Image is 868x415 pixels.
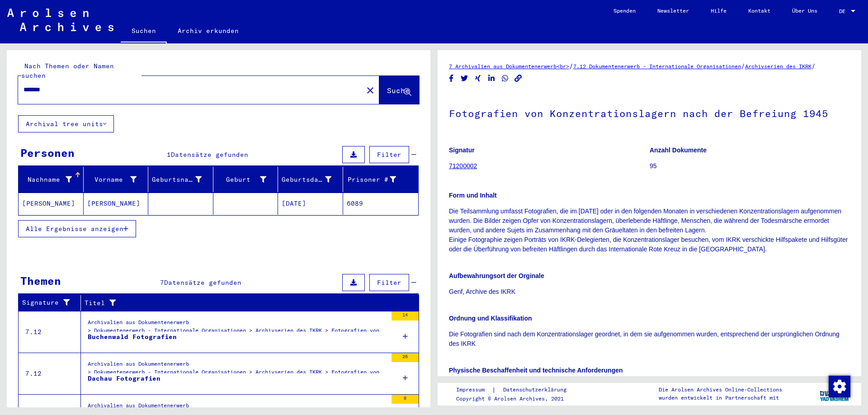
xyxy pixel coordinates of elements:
div: 26 [392,353,419,362]
mat-icon: close [365,85,376,96]
button: Share on Xing [473,73,483,84]
div: Signature [22,296,83,310]
div: Nachname [22,175,72,184]
img: Arolsen_neg.svg [7,9,113,31]
a: Datenschutzerklärung [496,385,577,395]
img: Zustimmung ändern [829,376,850,397]
span: 1 [167,151,171,159]
span: / [569,62,573,70]
b: Ordnung und Klassifikation [449,315,532,322]
span: Filter [377,278,401,287]
span: / [741,62,745,70]
mat-header-cell: Geburt‏ [213,167,278,192]
div: Geburtsdatum [282,175,331,184]
span: Suche [387,86,410,95]
p: wurden entwickelt in Partnerschaft mit [659,394,782,402]
h1: Fotografien von Konzentrationslagern nach der Befreiung 1945 [449,93,850,132]
div: Zustimmung ändern [828,375,850,397]
div: Archivalien aus Dokumentenerwerb > Dokumentenerwerb - Internationale Organisationen > Archivserie... [88,360,387,381]
div: Geburt‏ [217,175,267,184]
span: DE [839,8,849,14]
button: Filter [369,146,409,163]
mat-header-cell: Nachname [19,167,84,192]
p: 95 [650,161,850,171]
div: Buchenwald Fotografien [88,332,177,342]
a: 7.12 Dokumentenerwerb - Internationale Organisationen [573,63,741,70]
div: Dachau Fotografien [88,374,160,383]
div: Geburt‏ [217,172,278,187]
mat-cell: [PERSON_NAME] [19,193,84,215]
mat-cell: 6089 [343,193,419,215]
div: Archivalien aus Dokumentenerwerb > Dokumentenerwerb - Internationale Organisationen > Archivserie... [88,318,387,339]
mat-header-cell: Geburtsdatum [278,167,343,192]
button: Clear [361,81,379,99]
div: 6 [392,395,419,404]
button: Filter [369,274,409,291]
p: Die Arolsen Archives Online-Collections [659,386,782,394]
b: Form und Inhalt [449,192,497,199]
a: Impressum [456,385,492,395]
mat-cell: [DATE] [278,193,343,215]
mat-header-cell: Prisoner # [343,167,419,192]
b: Signatur [449,146,475,154]
p: Copyright © Arolsen Archives, 2021 [456,395,577,403]
button: Share on Twitter [460,73,469,84]
b: Aufbewahrungsort der Orginale [449,272,544,279]
button: Alle Ergebnisse anzeigen [18,220,136,237]
div: Geburtsname [152,175,202,184]
span: Alle Ergebnisse anzeigen [26,225,123,233]
span: / [811,62,816,70]
mat-cell: [PERSON_NAME] [84,193,149,215]
div: Vorname [87,175,137,184]
p: Die Fotografien sind nach dem Konzentrationslager geordnet, in dem sie aufgenommen wurden, entspr... [449,330,850,349]
mat-header-cell: Vorname [84,167,149,192]
div: Prisoner # [347,172,408,187]
button: Share on LinkedIn [487,73,496,84]
a: 71200002 [449,162,477,170]
button: Share on WhatsApp [500,73,510,84]
div: Signature [22,298,74,307]
a: Archiv erkunden [167,20,250,42]
b: Physische Beschaffenheit und technische Anforderungen [449,367,623,374]
a: Archivserien des IKRK [745,63,811,70]
div: Prisoner # [347,175,396,184]
div: Vorname [87,172,148,187]
span: Datensätze gefunden [171,151,248,159]
div: Titel [85,298,401,308]
img: yv_logo.png [818,382,852,405]
td: 7.12 [19,353,81,394]
div: Geburtsdatum [282,172,343,187]
mat-label: Nach Themen oder Namen suchen [21,62,114,80]
div: Nachname [22,172,83,187]
a: Suchen [121,20,167,43]
td: 7.12 [19,311,81,353]
p: Genf, Archive des IKRK [449,287,850,297]
button: Copy link [514,73,523,84]
span: Datensätze gefunden [164,278,241,287]
div: 14 [392,311,419,321]
a: 7 Archivalien aus Dokumentenerwerb<br> [449,63,569,70]
div: Titel [85,296,410,310]
span: 7 [160,278,164,287]
p: Die Teilsammlung umfasst Fotografien, die im [DATE] oder in den folgenden Monaten in verschiedene... [449,207,850,254]
div: Themen [20,273,61,289]
button: Suche [379,76,419,104]
span: Filter [377,151,401,159]
div: | [456,385,577,395]
b: Anzahl Dokumente [650,146,707,154]
div: Geburtsname [152,172,213,187]
div: Personen [20,145,75,161]
mat-header-cell: Geburtsname [148,167,213,192]
button: Archival tree units [18,115,114,132]
button: Share on Facebook [447,73,456,84]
